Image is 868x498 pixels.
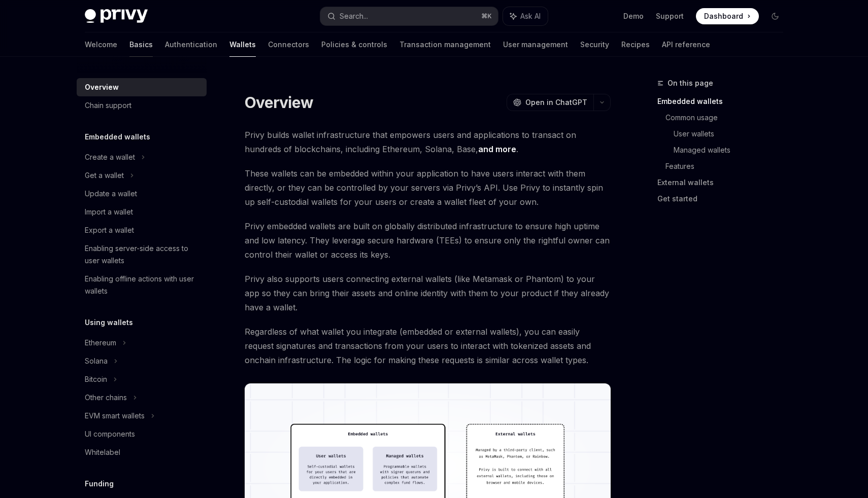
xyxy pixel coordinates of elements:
div: Overview [85,81,119,93]
div: Enabling server-side access to user wallets [85,242,201,267]
a: UI components [77,425,207,443]
a: Export a wallet [77,221,207,239]
div: Whitelabel [85,446,120,458]
div: Solana [85,355,108,367]
h1: Overview [245,93,313,112]
div: Chain support [85,99,131,112]
div: Get a wallet [85,169,124,182]
button: Open in ChatGPT [507,94,593,111]
a: Import a wallet [77,203,207,221]
span: Open in ChatGPT [525,97,587,108]
a: Transaction management [399,32,491,57]
div: Other chains [85,392,127,404]
h5: Funding [85,478,114,490]
span: Privy embedded wallets are built on globally distributed infrastructure to ensure high uptime and... [245,219,611,262]
div: Search... [340,10,368,22]
a: Chain support [77,96,207,115]
a: Enabling offline actions with user wallets [77,270,207,300]
a: Security [580,32,609,57]
div: UI components [85,428,135,440]
div: Bitcoin [85,373,107,385]
a: Update a wallet [77,185,207,203]
a: Basics [129,32,153,57]
span: These wallets can be embedded within your application to have users interact with them directly, ... [245,166,611,209]
a: Connectors [268,32,309,57]
span: On this page [667,77,713,89]
div: Export a wallet [85,224,134,236]
a: Whitelabel [77,443,207,461]
a: Recipes [621,32,650,57]
a: User management [503,32,568,57]
a: Policies & controls [321,32,387,57]
button: Search...⌘K [320,7,498,25]
div: Create a wallet [85,151,135,163]
a: Welcome [85,32,117,57]
span: Regardless of what wallet you integrate (embedded or external wallets), you can easily request si... [245,325,611,367]
h5: Embedded wallets [85,131,150,143]
a: and more [478,144,516,155]
span: ⌘ K [481,12,492,20]
div: Import a wallet [85,206,133,218]
a: Demo [623,11,644,21]
a: Managed wallets [674,142,791,158]
span: Ask AI [520,11,541,21]
div: Enabling offline actions with user wallets [85,273,201,297]
div: EVM smart wallets [85,410,145,422]
a: Common usage [665,110,791,126]
span: Privy builds wallet infrastructure that empowers users and applications to transact on hundreds o... [245,128,611,156]
span: Privy also supports users connecting external wallets (like Metamask or Phantom) to your app so t... [245,272,611,314]
a: Embedded wallets [657,93,791,110]
a: User wallets [674,126,791,142]
a: Support [656,11,684,21]
button: Ask AI [503,7,548,25]
div: Update a wallet [85,188,137,200]
a: Authentication [165,32,217,57]
div: Ethereum [85,337,116,349]
a: Wallets [229,32,256,57]
a: Overview [77,78,207,96]
a: Enabling server-side access to user wallets [77,239,207,270]
a: Features [665,158,791,174]
a: API reference [662,32,710,57]
img: dark logo [85,9,148,23]
h5: Using wallets [85,316,133,329]
a: Dashboard [696,8,759,24]
button: Toggle dark mode [767,8,783,24]
a: External wallets [657,174,791,191]
a: Get started [657,191,791,207]
span: Dashboard [704,11,743,21]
